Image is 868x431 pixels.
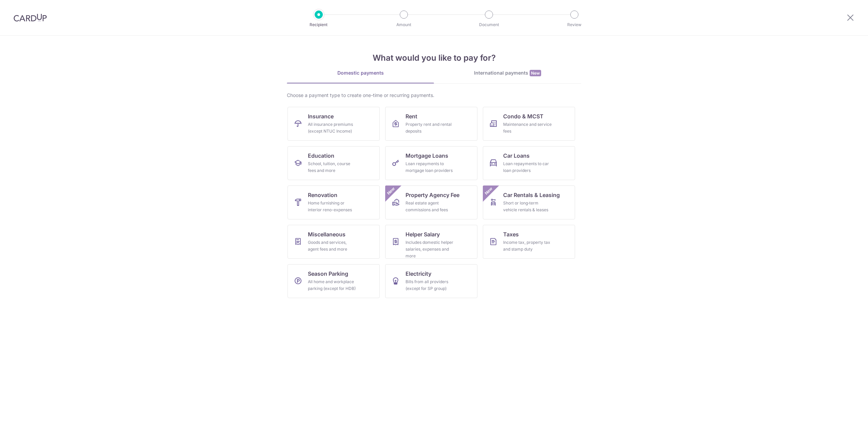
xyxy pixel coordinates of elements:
div: Includes domestic helper salaries, expenses and more [406,239,454,259]
span: Car Rentals & Leasing [503,191,560,199]
div: All home and workplace parking (except for HDB) [308,278,357,292]
div: Property rent and rental deposits [406,121,454,135]
span: Season Parking [308,270,348,278]
a: InsuranceAll insurance premiums (except NTUC Income) [288,107,380,141]
a: TaxesIncome tax, property tax and stamp duty [483,225,575,259]
span: Helper Salary [406,230,440,238]
a: Car Rentals & LeasingShort or long‑term vehicle rentals & leasesNew [483,185,575,219]
span: Electricity [406,270,431,278]
div: Income tax, property tax and stamp duty [503,239,552,253]
div: Short or long‑term vehicle rentals & leases [503,200,552,213]
div: Bills from all providers (except for SP group) [406,278,454,292]
p: Review [549,21,599,28]
div: Loan repayments to mortgage loan providers [406,160,454,174]
h4: What would you like to pay for? [287,52,581,64]
span: Car Loans [503,152,530,160]
span: New [530,70,541,76]
div: Domestic payments [287,70,434,76]
div: School, tuition, course fees and more [308,160,357,174]
div: All insurance premiums (except NTUC Income) [308,121,357,135]
div: Home furnishing or interior reno-expenses [308,200,357,213]
a: EducationSchool, tuition, course fees and more [288,146,380,180]
p: Recipient [294,21,344,28]
a: ElectricityBills from all providers (except for SP group) [385,264,477,298]
a: Car LoansLoan repayments to car loan providers [483,146,575,180]
p: Amount [379,21,429,28]
div: Real estate agent commissions and fees [406,200,454,213]
div: Maintenance and service fees [503,121,552,135]
div: Choose a payment type to create one-time or recurring payments. [287,92,581,99]
p: Document [464,21,514,28]
span: Rent [406,112,417,120]
iframe: Opens a widget where you can find more information [825,411,861,428]
span: New [386,185,397,197]
div: Loan repayments to car loan providers [503,160,552,174]
span: New [483,185,494,197]
span: Taxes [503,230,519,238]
a: RenovationHome furnishing or interior reno-expenses [288,185,380,219]
span: Mortgage Loans [406,152,448,160]
span: Renovation [308,191,337,199]
img: CardUp [14,14,47,22]
a: Mortgage LoansLoan repayments to mortgage loan providers [385,146,477,180]
a: MiscellaneousGoods and services, agent fees and more [288,225,380,259]
span: Condo & MCST [503,112,544,120]
a: Property Agency FeeReal estate agent commissions and feesNew [385,185,477,219]
a: Helper SalaryIncludes domestic helper salaries, expenses and more [385,225,477,259]
span: Insurance [308,112,334,120]
div: International payments [434,70,581,77]
span: Education [308,152,334,160]
a: Season ParkingAll home and workplace parking (except for HDB) [288,264,380,298]
span: Miscellaneous [308,230,346,238]
a: RentProperty rent and rental deposits [385,107,477,141]
a: Condo & MCSTMaintenance and service fees [483,107,575,141]
div: Goods and services, agent fees and more [308,239,357,253]
span: Property Agency Fee [406,191,459,199]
